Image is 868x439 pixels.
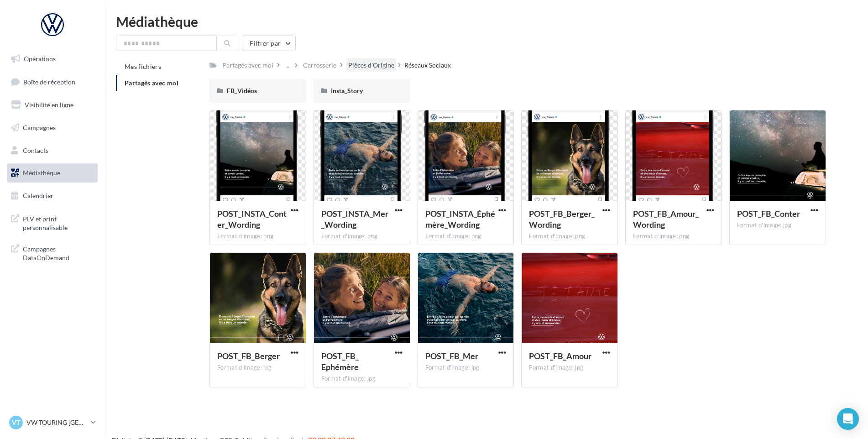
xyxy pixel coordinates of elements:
div: Partagés avec moi [222,61,273,70]
div: Format d'image: png [633,232,714,240]
span: FB_Vidéos [227,87,257,94]
a: Opérations [5,49,99,68]
span: POST_INSTA_Éphémère_Wording [425,209,495,230]
div: Format d'image: png [321,232,403,240]
span: Campagnes [23,124,56,131]
a: VT VW TOURING [GEOGRAPHIC_DATA] [7,414,98,431]
div: Format d'image: jpg [425,364,507,372]
a: Boîte de réception [5,72,99,92]
div: Médiathèque [116,15,857,28]
span: Médiathèque [23,169,60,177]
a: Campagnes DataOnDemand [5,239,99,266]
span: POST_INSTA_Mer_Wording [321,209,388,230]
a: PLV et print personnalisable [5,209,99,236]
span: Opérations [24,55,56,63]
span: Boîte de réception [23,78,75,85]
span: POST_INSTA_Conter_Wording [217,209,287,230]
span: Contacts [23,146,48,154]
span: Mes fichiers [125,63,161,70]
span: Insta_Story [331,87,363,94]
a: Contacts [5,141,99,160]
span: POST_FB_ Ephémère [321,351,359,372]
span: POST_FB_Amour [529,351,591,361]
span: PLV et print personnalisable [23,213,94,232]
a: Campagnes [5,118,99,137]
span: POST_FB_Amour_Wording [633,209,699,230]
span: POST_FB_Conter [737,209,800,219]
div: Format d'image: jpg [217,364,298,372]
p: VW TOURING [GEOGRAPHIC_DATA] [26,418,87,427]
div: Open Intercom Messenger [837,408,859,430]
span: Calendrier [23,192,53,199]
div: Format d'image: jpg [321,375,403,383]
span: Campagnes DataOnDemand [23,243,94,262]
div: Format d'image: png [529,232,610,240]
div: Format d'image: png [425,232,507,240]
div: Carrosserie [303,61,336,70]
span: Partagés avec moi [125,79,178,87]
div: Format d'image: jpg [737,221,818,230]
span: POST_FB_Mer [425,351,478,361]
div: Réseaux Sociaux [404,61,451,70]
a: Calendrier [5,186,99,205]
a: Visibilité en ligne [5,95,99,115]
div: Pièces d'Origine [348,61,394,70]
div: Format d'image: png [217,232,298,240]
span: POST_FB_Berger_Wording [529,209,595,230]
span: VT [12,418,20,427]
div: ... [283,59,291,72]
span: POST_FB_Berger [217,351,280,361]
a: Médiathèque [5,163,99,183]
div: Format d'image: jpg [529,364,610,372]
button: Filtrer par [242,36,296,51]
span: Visibilité en ligne [25,101,73,109]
